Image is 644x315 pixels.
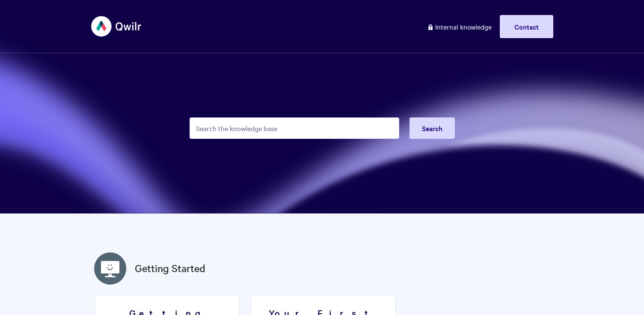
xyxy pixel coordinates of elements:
[410,117,455,139] button: Search
[190,117,399,139] input: Search the knowledge base
[422,123,442,133] span: Search
[421,15,498,38] a: Internal knowledge
[135,261,205,276] a: Getting Started
[500,15,553,38] a: Contact
[91,10,142,42] img: Qwilr Help Center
